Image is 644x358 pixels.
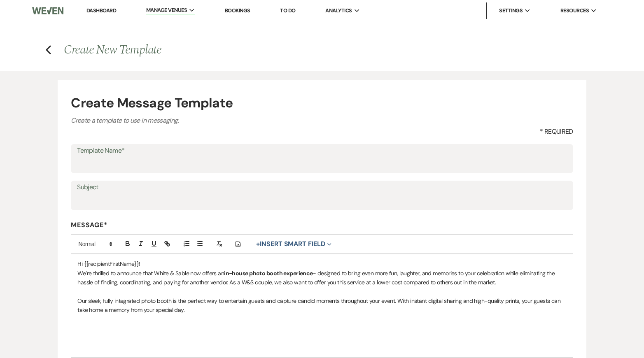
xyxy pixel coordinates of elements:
[256,241,260,247] span: +
[224,270,313,277] strong: in-house photo booth experience
[253,239,334,249] button: Insert Smart Field
[77,259,567,268] p: Hi {{recipientFirstName}}!
[225,7,250,14] a: Bookings
[64,40,161,59] span: Create New Template
[146,6,187,14] span: Manage Venues
[71,93,573,113] h4: Create Message Template
[499,7,523,15] span: Settings
[77,145,567,157] label: Template Name*
[77,296,567,315] p: Our sleek, fully integrated photo booth is the perfect way to entertain guests and capture candid...
[560,7,589,15] span: Resources
[71,221,573,229] label: Message*
[540,127,573,137] span: * Required
[325,7,352,15] span: Analytics
[32,2,63,19] img: Weven Logo
[77,181,567,193] label: Subject
[280,7,295,14] a: To Do
[86,7,116,14] a: Dashboard
[71,115,573,126] p: Create a template to use in messaging.
[77,269,567,287] p: We’re thrilled to announce that White & Sable now offers an - designed to bring even more fun, la...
